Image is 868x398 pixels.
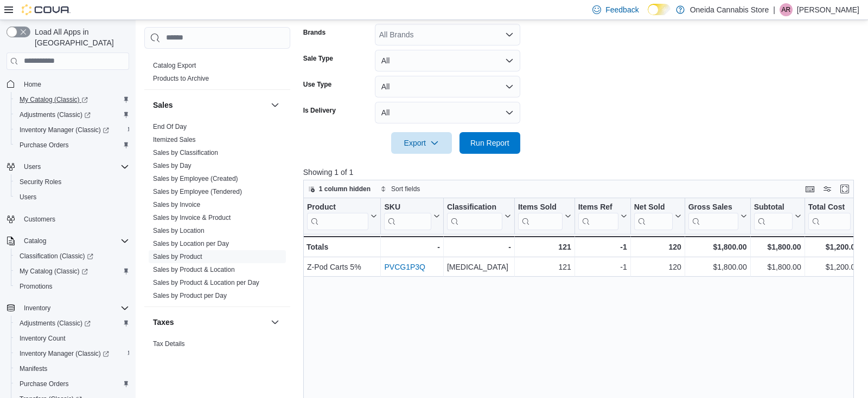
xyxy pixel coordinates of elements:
div: 121 [518,260,571,273]
button: Total Cost [808,202,859,230]
button: Net Sold [634,202,681,230]
a: Sales by Invoice & Product [153,214,231,221]
button: Home [2,76,133,92]
button: Purchase Orders [11,138,133,153]
a: Manifests [15,362,52,375]
button: Customers [2,211,133,227]
label: Brands [303,28,325,37]
div: Total Cost [808,202,850,230]
button: Catalog [20,234,50,247]
span: Purchase Orders [20,141,69,149]
p: | [773,3,775,16]
span: Feedback [605,4,639,15]
a: Sales by Location [153,227,205,234]
span: Catalog Export [153,61,196,70]
span: Inventory Count [15,332,129,345]
div: Net Sold [634,202,673,212]
button: 1 column hidden [304,182,375,195]
a: Classification (Classic) [11,249,133,264]
a: My Catalog (Classic) [11,92,133,107]
span: Catalog [20,234,129,247]
span: Purchase Orders [15,139,129,152]
span: Classification (Classic) [20,252,93,260]
div: Products [144,59,290,89]
button: Gross Sales [688,202,747,230]
div: Items Ref [578,202,618,230]
span: Sales by Location [153,226,205,235]
button: SKU [384,202,439,230]
button: Inventory [2,301,133,316]
span: My Catalog (Classic) [15,93,129,106]
a: Classification (Classic) [15,250,98,263]
span: Adjustments (Classic) [20,319,91,328]
a: Inventory Manager (Classic) [11,346,133,361]
button: Catalog [2,233,133,249]
a: Promotions [15,280,57,293]
span: Promotions [15,280,129,293]
span: Inventory Manager (Classic) [15,347,129,360]
span: Sales by Day [153,161,192,170]
span: Inventory [24,304,50,312]
div: Classification [447,202,502,212]
span: Security Roles [15,175,129,188]
div: Gross Sales [688,202,738,212]
a: Sales by Product per Day [153,292,227,299]
span: Home [20,77,129,91]
span: My Catalog (Classic) [20,267,88,276]
a: Sales by Product & Location per Day [153,279,259,286]
span: Sales by Product per Day [153,291,227,300]
p: Oneida Cannabis Store [690,3,769,16]
div: 121 [518,240,571,253]
div: -1 [578,240,627,253]
span: My Catalog (Classic) [20,95,88,104]
div: Product [307,202,368,212]
div: Sales [144,120,290,306]
div: Gross Sales [688,202,738,230]
a: Inventory Manager (Classic) [11,122,133,138]
span: Manifests [20,364,47,373]
a: Inventory Count [15,332,70,345]
a: Security Roles [15,175,66,188]
div: [MEDICAL_DATA] [447,260,511,273]
span: Users [24,162,41,171]
a: Sales by Classification [153,149,218,156]
span: Products to Archive [153,74,209,83]
a: Users [15,191,41,204]
a: Adjustments (Classic) [15,317,95,330]
span: Sales by Product & Location per Day [153,278,259,287]
span: Tax Details [153,340,185,348]
button: Open list of options [505,30,514,39]
button: Taxes [153,317,266,328]
a: Tax Details [153,340,185,348]
span: Export [398,132,445,154]
span: Load All Apps in [GEOGRAPHIC_DATA] [30,27,129,48]
button: Export [391,132,452,154]
a: My Catalog (Classic) [11,264,133,279]
div: Taxes [144,337,290,368]
span: Security Roles [20,178,61,186]
button: All [375,102,520,123]
span: Customers [24,215,55,224]
span: Inventory Manager (Classic) [15,123,129,136]
button: Display options [821,182,834,195]
button: Sort fields [376,182,424,195]
a: Home [20,78,46,91]
span: Manifests [15,362,129,375]
div: $1,200.00 [808,260,859,273]
a: Adjustments (Classic) [11,316,133,331]
span: Home [24,80,41,89]
a: Itemized Sales [153,136,196,143]
div: Items Sold [518,202,563,230]
a: Sales by Product [153,253,202,260]
button: Users [11,190,133,205]
button: Security Roles [11,174,133,190]
button: All [375,50,520,71]
span: Sales by Classification [153,148,218,157]
span: AR [782,3,791,16]
span: Users [20,160,129,173]
a: End Of Day [153,123,187,131]
button: Taxes [269,316,282,329]
a: Sales by Location per Day [153,240,229,247]
a: My Catalog (Classic) [15,265,92,278]
span: Sales by Product [153,252,202,261]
